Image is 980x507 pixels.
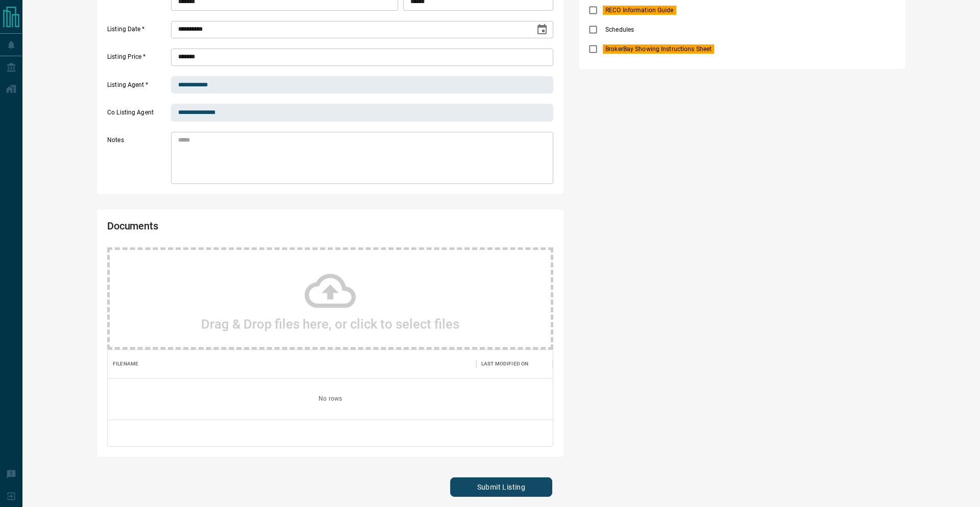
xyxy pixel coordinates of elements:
[450,477,552,497] button: Submit Listing
[107,53,168,66] label: Listing Price
[108,350,476,378] div: Filename
[201,316,459,332] h2: Drag & Drop files here, or click to select files
[107,25,168,38] label: Listing Date
[107,247,553,350] div: Drag & Drop files here, or click to select files
[107,108,168,122] label: Co Listing Agent
[603,6,676,15] span: RECO Information Guide
[107,81,168,94] label: Listing Agent
[603,25,636,34] span: Schedules
[532,19,552,40] button: Choose date, selected date is Sep 12, 2025
[107,136,168,184] label: Notes
[603,44,714,54] span: BrokerBay Showing Instructions Sheet
[107,220,375,237] h2: Documents
[113,350,138,378] div: Filename
[481,350,528,378] div: Last Modified On
[476,350,553,378] div: Last Modified On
